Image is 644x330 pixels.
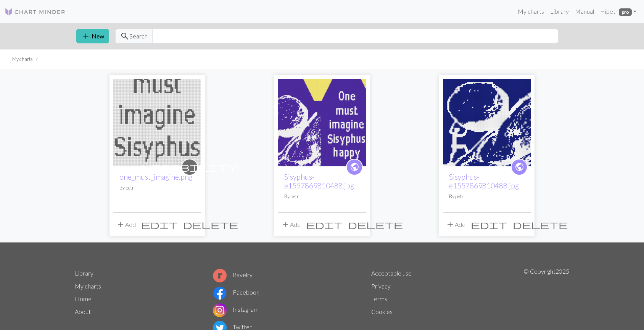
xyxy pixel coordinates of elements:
i: public [350,159,359,175]
span: delete [348,219,403,230]
i: public [515,159,524,175]
a: Manual [572,4,597,19]
button: Edit [303,217,345,232]
span: add [281,219,290,230]
img: one_must_imagine.png [113,79,201,166]
span: pro [619,8,632,16]
a: Facebook [213,289,259,296]
img: Facebook logo [213,286,227,300]
a: Sisyphus-e1557869810488.jpg [449,172,519,190]
a: Terms [371,295,387,302]
p: By petr [284,193,360,200]
span: public [515,161,524,173]
i: Edit [141,220,178,229]
span: search [120,31,129,41]
img: Instagram logo [213,303,227,317]
a: About [75,308,91,315]
img: Sisyphus-e1557869810488.jpg [443,79,531,166]
button: Add [113,217,138,232]
img: Logo [5,7,66,16]
i: Edit [306,220,343,229]
a: sisyphus_with_cut [278,118,366,125]
span: add [81,31,90,41]
span: Search [129,32,148,41]
button: New [76,29,109,43]
a: Library [75,269,93,277]
a: public [346,159,363,175]
a: Cookies [371,308,393,315]
span: delete [183,219,238,230]
a: one_must_imagine.png [113,118,201,125]
a: Sisyphus-e1557869810488.jpg [284,172,354,190]
p: By petr [119,184,195,191]
a: Hipetr pro [597,4,639,19]
span: add [446,219,455,230]
button: Delete [345,217,406,232]
span: edit [471,219,507,230]
span: delete [513,219,568,230]
span: public [350,161,359,173]
img: Ravelry logo [213,269,227,282]
span: visibility [142,161,237,173]
button: Edit [468,217,510,232]
p: By petr [449,193,525,200]
i: private [142,159,237,175]
span: add [116,219,125,230]
button: Delete [510,217,570,232]
a: Library [547,4,572,19]
span: edit [141,219,178,230]
a: Privacy [371,282,391,290]
button: Edit [138,217,180,232]
a: Instagram [213,306,259,313]
img: sisyphus_with_cut [278,79,366,166]
a: public [511,159,528,175]
a: Sisyphus-e1557869810488.jpg [443,118,531,125]
a: Acceptable use [371,269,412,277]
li: My charts [12,56,33,63]
button: Add [278,217,303,232]
a: one_must_imagine.png [119,172,193,181]
button: Delete [180,217,241,232]
a: My charts [75,282,101,290]
a: My charts [515,4,547,19]
a: Ravelry [213,271,253,278]
a: Home [75,295,92,302]
span: edit [306,219,343,230]
i: Edit [471,220,507,229]
button: Add [443,217,468,232]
